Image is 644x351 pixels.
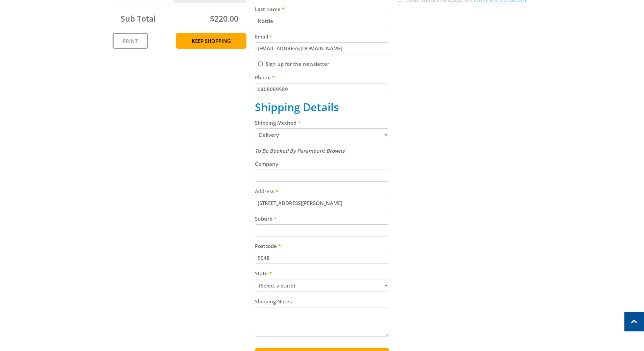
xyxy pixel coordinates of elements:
label: Phone [255,73,389,81]
em: To Be Booked By Paramount Browns' [255,147,346,154]
input: Please enter your suburb. [255,224,389,236]
select: Please select a shipping method. [255,128,389,141]
span: $220.00 [210,13,238,24]
label: Sign up for the newsletter [266,60,329,67]
label: Shipping Method [255,119,389,127]
input: Please enter your last name. [255,15,389,27]
label: Last name [255,5,389,13]
input: Please enter your address. [255,197,389,209]
label: Company [255,160,389,168]
h2: Shipping Details [255,101,389,114]
label: Email [255,32,389,41]
label: Postcode [255,242,389,250]
span: Sub Total [121,13,156,24]
input: Please enter your email address. [255,42,389,54]
a: Keep Shopping [176,33,246,49]
label: Address [255,187,389,195]
select: Please select your state. [255,279,389,292]
input: Please enter your postcode. [255,252,389,264]
input: Please enter your telephone number. [255,83,389,95]
label: State [255,269,389,277]
label: Suburb [255,215,389,223]
a: Print [113,33,148,49]
label: Shipping Notes [255,297,389,305]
